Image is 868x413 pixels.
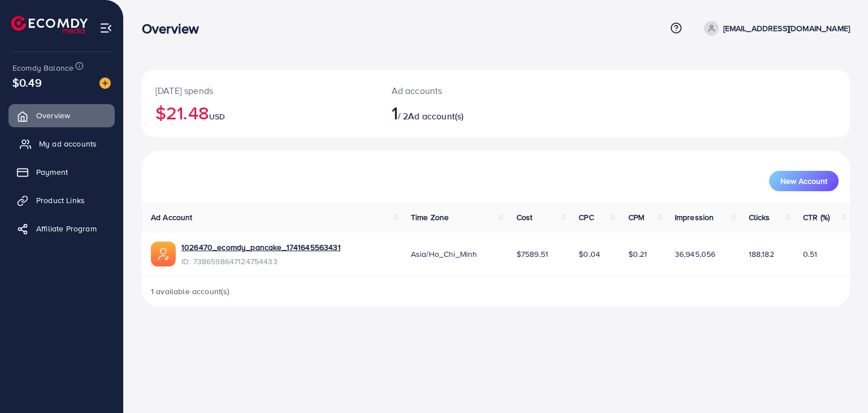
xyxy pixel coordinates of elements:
span: CPM [628,212,644,223]
span: Ad account(s) [408,110,463,122]
span: Overview [36,110,70,121]
span: Ecomdy Balance [12,62,73,74]
iframe: Chat [820,362,860,405]
a: 1026470_ecomdy_pancake_1741645563431 [181,242,341,253]
span: $0.49 [12,74,42,91]
span: $7589.51 [517,248,548,260]
p: Ad accounts [392,84,541,97]
h2: / 2 [392,102,541,123]
p: [DATE] spends [155,84,364,97]
span: My ad accounts [39,138,97,149]
img: image [99,78,111,89]
a: Product Links [8,189,115,212]
img: ic-ads-acc.e4c84228.svg [151,242,176,266]
a: Affiliate Program [8,217,115,240]
span: 0.51 [803,248,818,260]
span: Clicks [749,212,770,223]
a: My ad accounts [8,132,115,155]
span: CTR (%) [803,212,830,223]
a: Overview [8,104,115,127]
span: 1 available account(s) [151,286,230,297]
span: USD [209,111,225,122]
h2: $21.48 [155,102,364,123]
span: New Account [780,177,827,185]
span: $0.21 [628,248,648,260]
span: Time Zone [411,212,449,223]
span: Product Links [36,195,85,206]
a: [EMAIL_ADDRESS][DOMAIN_NAME] [700,21,850,36]
p: [EMAIL_ADDRESS][DOMAIN_NAME] [723,21,850,35]
span: Asia/Ho_Chi_Minh [411,248,478,260]
h3: Overview [142,20,208,37]
span: ID: 7386598647124754433 [181,256,341,267]
span: 1 [392,100,398,126]
span: Cost [517,212,533,223]
span: Payment [36,166,68,178]
img: menu [99,21,112,35]
img: logo [11,16,88,33]
span: Ad Account [151,212,193,223]
span: $0.04 [579,248,600,260]
button: New Account [769,171,839,191]
span: CPC [579,212,593,223]
span: 36,945,056 [675,248,716,260]
span: 188,182 [749,248,774,260]
span: Impression [675,212,714,223]
a: Payment [8,161,115,183]
span: Affiliate Program [36,223,97,234]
